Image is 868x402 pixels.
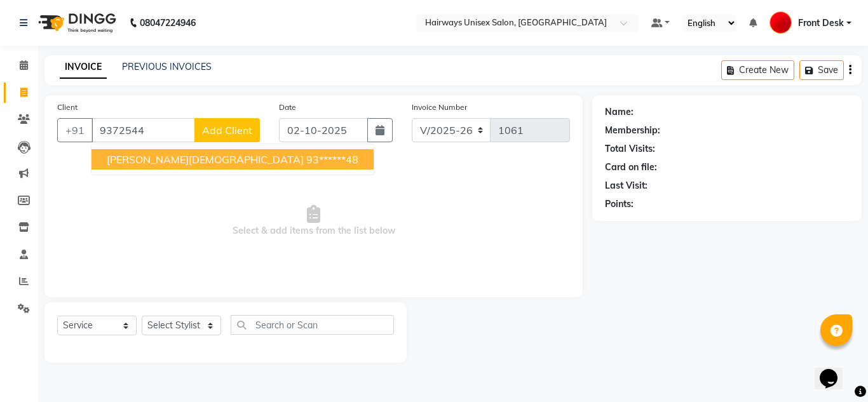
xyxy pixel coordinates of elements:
span: Add Client [202,124,252,137]
button: Add Client [194,118,260,142]
button: Create New [721,60,794,80]
label: Invoice Number [412,102,467,113]
label: Client [57,102,78,113]
span: [PERSON_NAME][DEMOGRAPHIC_DATA] [107,153,304,166]
a: PREVIOUS INVOICES [122,61,212,72]
iframe: chat widget [815,351,855,389]
span: Front Desk [798,17,844,30]
span: Select & add items from the list below [57,157,570,285]
button: +91 [57,118,93,142]
div: Name: [605,105,634,119]
b: 08047224946 [140,5,196,41]
img: logo [32,5,119,41]
img: Front Desk [770,11,792,34]
div: Card on file: [605,161,657,174]
div: Membership: [605,124,660,137]
div: Total Visits: [605,142,655,156]
label: Date [279,102,296,113]
a: INVOICE [60,56,107,79]
div: Last Visit: [605,179,648,192]
input: Search by Name/Mobile/Email/Code [92,118,195,142]
button: Save [799,60,844,80]
input: Search or Scan [231,315,394,335]
div: Points: [605,198,634,211]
